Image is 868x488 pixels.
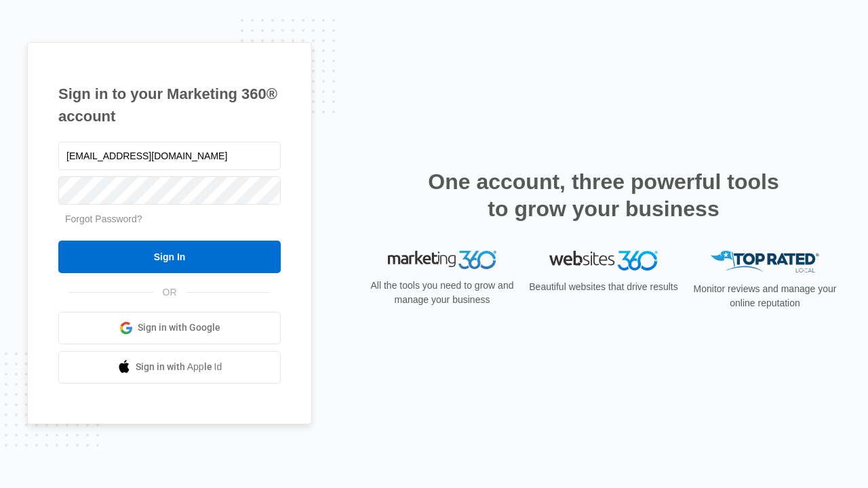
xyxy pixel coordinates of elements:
[58,241,281,273] input: Sign In
[388,251,496,270] img: Marketing 360
[58,142,281,170] input: Email
[549,251,658,270] img: Websites 360
[689,282,841,310] p: Monitor reviews and manage your online reputation
[138,321,220,335] span: Sign in with Google
[136,360,222,374] span: Sign in with Apple Id
[65,213,142,224] a: Forgot Password?
[366,279,518,307] p: All the tools you need to grow and manage your business
[153,285,186,300] span: OR
[424,168,783,222] h2: One account, three powerful tools to grow your business
[58,312,281,344] a: Sign in with Google
[58,351,281,384] a: Sign in with Apple Id
[528,280,679,294] p: Beautiful websites that drive results
[58,83,281,127] h1: Sign in to your Marketing 360® account
[711,251,819,273] img: Top Rated Local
